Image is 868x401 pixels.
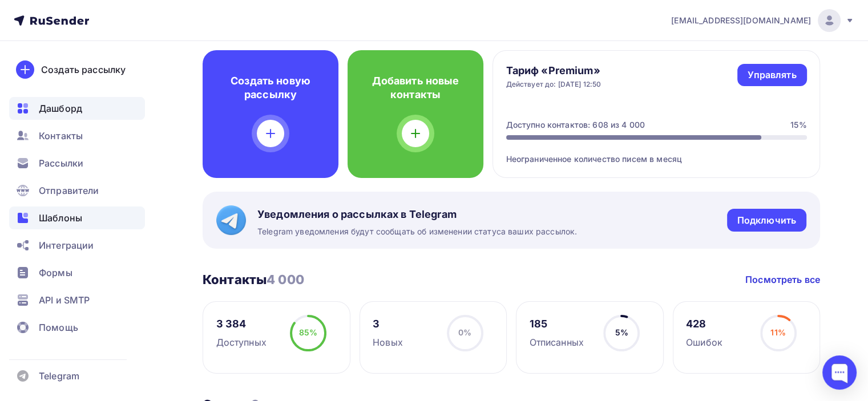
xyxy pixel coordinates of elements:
[39,184,99,197] span: Отправители
[9,179,145,202] a: Отправители
[737,214,796,227] div: Подключить
[39,369,79,383] span: Telegram
[686,317,722,331] div: 428
[506,119,645,131] div: Доступно контактов: 608 из 4 000
[506,64,601,78] h4: Тариф «Premium»
[257,208,577,221] span: Уведомления о рассылках в Telegram
[506,140,807,165] div: Неограниченное количество писем в месяц
[39,238,94,252] span: Интеграции
[203,272,304,287] h3: Контакты
[373,335,403,349] div: Новых
[39,156,83,170] span: Рассылки
[216,335,267,349] div: Доступных
[671,9,854,32] a: [EMAIL_ADDRESS][DOMAIN_NAME]
[506,80,601,89] div: Действует до: [DATE] 12:50
[39,102,82,115] span: Дашборд
[257,226,577,237] span: Telegram уведомления будут сообщать об изменении статуса ваших рассылок.
[686,335,722,349] div: Ошибок
[745,273,820,286] a: Посмотреть все
[216,317,267,331] div: 3 384
[770,327,785,337] span: 11%
[39,211,82,225] span: Шаблоны
[748,68,796,82] div: Управлять
[530,317,584,331] div: 185
[39,293,90,307] span: API и SMTP
[790,119,806,131] div: 15%
[9,206,145,229] a: Шаблоны
[373,317,403,331] div: 3
[9,124,145,147] a: Контакты
[41,63,126,76] div: Создать рассылку
[530,335,584,349] div: Отписанных
[615,327,628,337] span: 5%
[39,129,83,143] span: Контакты
[9,97,145,120] a: Дашборд
[9,261,145,284] a: Формы
[299,327,317,337] span: 85%
[366,74,465,102] h4: Добавить новые контакты
[458,327,471,337] span: 0%
[39,321,78,334] span: Помощь
[221,74,320,102] h4: Создать новую рассылку
[267,272,304,287] span: 4 000
[39,266,72,280] span: Формы
[9,152,145,175] a: Рассылки
[671,15,811,26] span: [EMAIL_ADDRESS][DOMAIN_NAME]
